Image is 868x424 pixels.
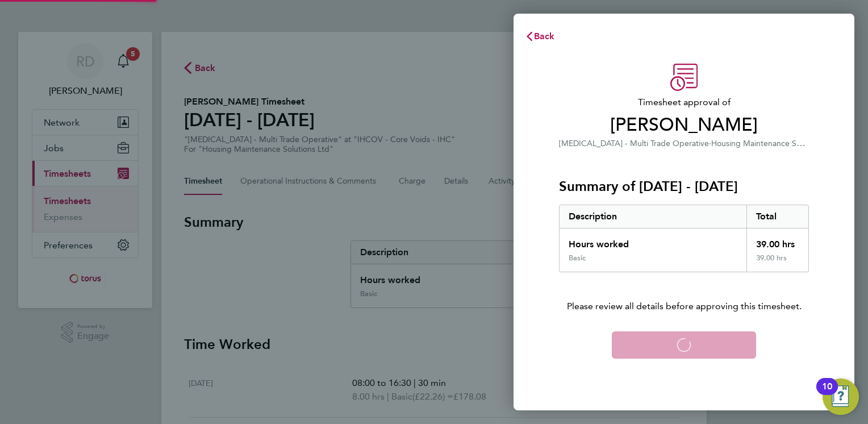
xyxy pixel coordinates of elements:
span: [MEDICAL_DATA] - Multi Trade Operative [559,139,709,148]
h3: Summary of [DATE] - [DATE] [559,177,809,196]
div: Total [746,205,809,228]
button: Back [514,25,566,48]
span: Housing Maintenance Solutions Ltd [711,138,838,148]
span: · [709,139,711,148]
span: [PERSON_NAME] [559,114,809,136]
div: Basic [569,253,586,263]
div: Hours worked [560,228,746,253]
div: 39.00 hrs [746,228,809,253]
div: 39.00 hrs [746,253,809,272]
div: 10 [822,386,832,401]
div: Description [560,205,746,228]
button: Open Resource Center, 10 new notifications [823,379,859,415]
p: Please review all details before approving this timesheet. [545,272,823,313]
span: Timesheet approval of [559,95,809,109]
div: Summary of 18 - 24 Aug 2025 [559,205,809,272]
span: Back [534,31,555,41]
